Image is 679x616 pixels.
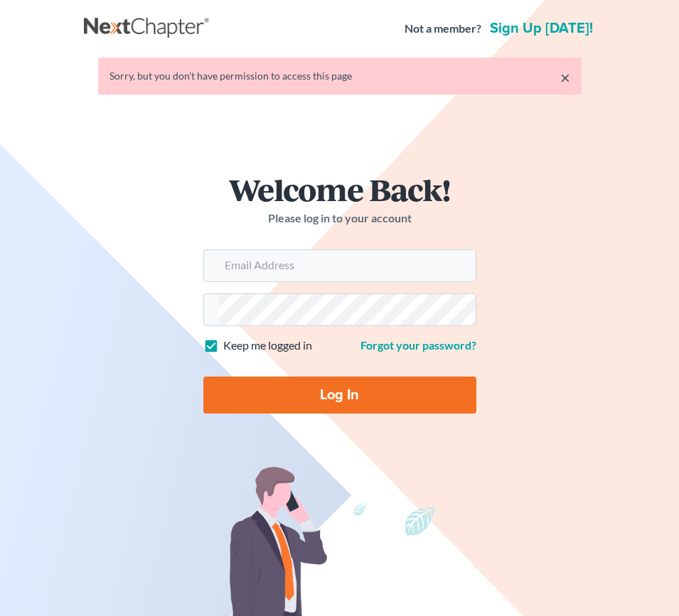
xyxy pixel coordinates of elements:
[223,337,312,354] label: Keep me logged in
[360,338,476,352] a: Forgot your password?
[203,210,476,227] p: Please log in to your account
[487,21,596,36] a: Sign up [DATE]!
[203,174,476,205] h1: Welcome Back!
[405,21,481,37] strong: Not a member?
[109,69,570,83] div: Sorry, but you don't have permission to access this page
[219,250,476,281] input: Email Address
[560,69,570,86] a: ×
[203,377,476,414] input: Log In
